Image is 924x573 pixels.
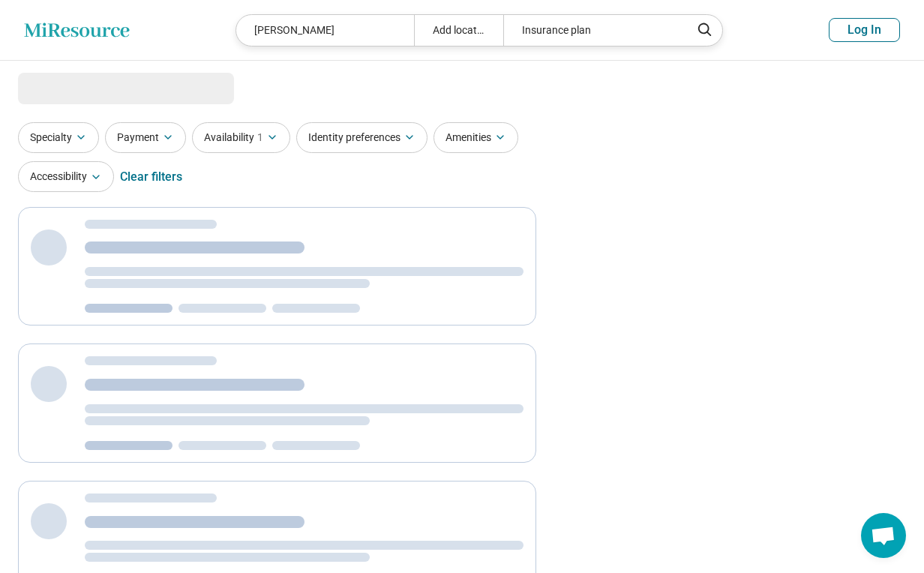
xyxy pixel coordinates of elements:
[236,15,414,46] div: [PERSON_NAME]
[192,122,290,153] button: Availability1
[433,122,518,153] button: Amenities
[829,18,900,42] button: Log In
[414,15,503,46] div: Add location
[18,73,144,103] span: Loading...
[861,513,906,558] div: Open chat
[257,130,263,145] span: 1
[120,159,182,195] div: Clear filters
[105,122,186,153] button: Payment
[18,161,114,192] button: Accessibility
[296,122,427,153] button: Identity preferences
[18,122,99,153] button: Specialty
[503,15,681,46] div: Insurance plan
